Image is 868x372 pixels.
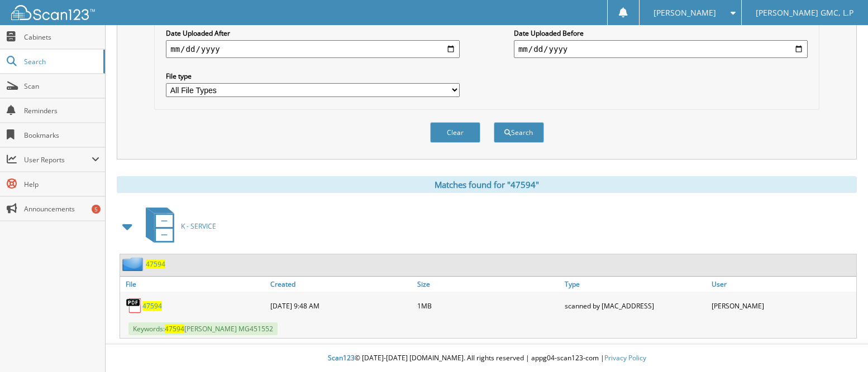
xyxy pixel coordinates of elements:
label: Date Uploaded Before [514,28,808,38]
a: Created [268,277,415,292]
a: File [120,277,268,292]
div: [DATE] 9:48 AM [268,294,415,317]
img: PDF.png [126,297,142,314]
button: Search [494,122,544,143]
span: Keywords: [PERSON_NAME] MG451552 [128,322,278,335]
a: Size [414,277,562,292]
span: Search [24,57,98,66]
iframe: Chat Widget [812,318,868,372]
span: 47594 [165,324,184,334]
a: User [709,277,856,292]
a: Privacy Policy [604,353,646,363]
label: File type [166,71,460,81]
span: Help [24,180,99,189]
img: scan123-logo-white.svg [11,5,95,20]
span: Reminders [24,106,99,115]
span: Announcements [24,204,99,214]
input: start [166,40,460,58]
button: Clear [430,122,480,143]
a: Type [562,277,709,292]
span: [PERSON_NAME] GMC, L.P [756,9,853,16]
span: Bookmarks [24,131,99,140]
span: Scan123 [328,353,355,363]
label: Date Uploaded After [166,28,460,38]
div: Matches found for "47594" [117,176,857,193]
span: K - SERVICE [181,221,216,231]
a: K - SERVICE [139,204,216,248]
span: User Reports [24,155,92,165]
span: [PERSON_NAME] [654,9,716,16]
input: end [514,40,808,58]
div: scanned by [MAC_ADDRESS] [562,294,709,317]
div: 1MB [414,294,562,317]
span: Cabinets [24,32,99,42]
div: © [DATE]-[DATE] [DOMAIN_NAME]. All rights reserved | appg04-scan123-com | [106,345,868,372]
div: [PERSON_NAME] [709,294,856,317]
span: Scan [24,81,99,91]
img: folder2.png [122,257,146,271]
a: 47594 [142,301,162,311]
div: 5 [92,205,101,214]
a: 47594 [146,259,165,269]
